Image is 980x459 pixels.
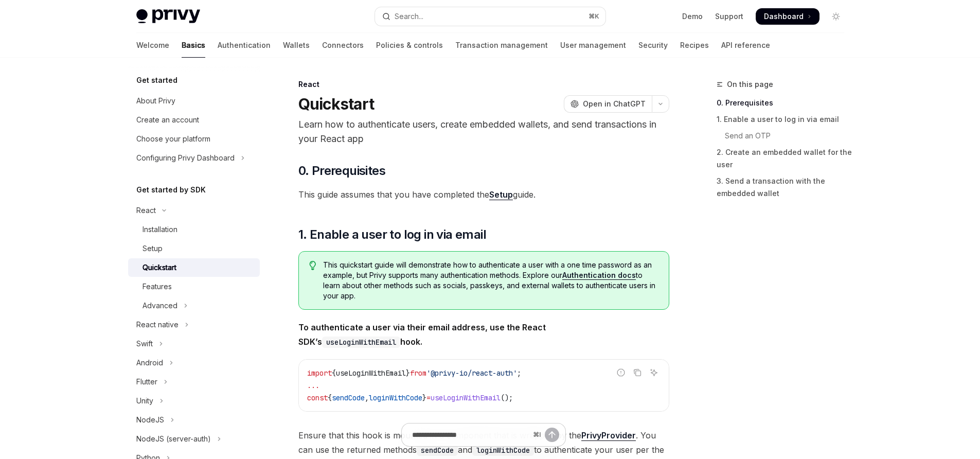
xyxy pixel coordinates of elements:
a: Dashboard [756,8,819,25]
span: 0. Prerequisites [298,163,385,179]
a: Quickstart [128,258,260,277]
div: React [136,204,156,217]
h5: Get started [136,74,177,86]
span: import [307,368,332,378]
a: Wallets [283,33,310,58]
div: Flutter [136,376,157,388]
div: Installation [142,223,177,236]
a: API reference [721,33,770,58]
a: Demo [682,11,703,22]
span: , [365,393,369,402]
a: 2. Create an embedded wallet for the user [717,144,852,173]
div: Search... [395,10,423,23]
div: Create an account [136,114,199,126]
button: Toggle Swift section [128,334,260,353]
a: Authentication docs [562,271,636,280]
span: '@privy-io/react-auth' [426,368,517,378]
span: Open in ChatGPT [583,99,646,109]
button: Copy the contents from the code block [631,366,644,379]
button: Report incorrect code [614,366,628,379]
a: Installation [128,220,260,239]
span: { [332,368,336,378]
a: Welcome [136,33,169,58]
div: NodeJS (server-auth) [136,433,211,445]
a: Setup [128,239,260,258]
span: } [406,368,410,378]
img: light logo [136,9,200,24]
button: Toggle React section [128,201,260,220]
span: (); [501,393,513,402]
div: React native [136,319,179,331]
div: Configuring Privy Dashboard [136,152,235,164]
a: Connectors [322,33,364,58]
div: Advanced [142,299,177,312]
span: ... [307,381,319,390]
span: useLoginWithEmail [431,393,501,402]
span: useLoginWithEmail [336,368,406,378]
div: Features [142,280,172,293]
div: Setup [142,242,163,255]
h1: Quickstart [298,95,375,113]
span: Dashboard [764,11,804,22]
button: Open in ChatGPT [564,95,652,113]
a: 3. Send a transaction with the embedded wallet [717,173,852,202]
a: 1. Enable a user to log in via email [717,111,852,128]
button: Toggle dark mode [828,8,844,25]
div: Android [136,357,163,369]
input: Ask a question... [412,423,529,446]
span: This quickstart guide will demonstrate how to authenticate a user with a one time password as an ... [323,260,658,301]
div: React [298,79,669,90]
span: ; [517,368,521,378]
a: Policies & controls [376,33,443,58]
a: Support [715,11,743,22]
button: Send message [545,428,559,442]
a: Features [128,277,260,296]
p: Learn how to authenticate users, create embedded wallets, and send transactions in your React app [298,117,669,146]
a: Basics [182,33,205,58]
a: User management [560,33,626,58]
a: Create an account [128,111,260,129]
a: 0. Prerequisites [717,95,852,111]
div: Quickstart [142,261,176,274]
h5: Get started by SDK [136,184,206,196]
div: Swift [136,338,153,350]
div: About Privy [136,95,175,107]
button: Toggle Flutter section [128,373,260,391]
div: Unity [136,395,153,407]
span: On this page [727,78,773,91]
button: Toggle Android section [128,354,260,372]
span: const [307,393,328,402]
span: = [426,393,431,402]
a: Authentication [218,33,271,58]
a: Recipes [680,33,709,58]
button: Toggle Configuring Privy Dashboard section [128,149,260,167]
span: } [422,393,426,402]
strong: To authenticate a user via their email address, use the React SDK’s hook. [298,322,546,347]
span: 1. Enable a user to log in via email [298,226,486,243]
a: Security [638,33,668,58]
button: Open search [375,7,605,26]
span: ⌘ K [589,12,599,21]
button: Toggle React native section [128,315,260,334]
svg: Tip [309,261,316,270]
code: useLoginWithEmail [322,337,400,348]
div: NodeJS [136,414,164,426]
a: Setup [489,189,513,200]
a: Choose your platform [128,130,260,148]
span: from [410,368,426,378]
a: About Privy [128,92,260,110]
button: Ask AI [647,366,661,379]
span: { [328,393,332,402]
span: This guide assumes that you have completed the guide. [298,187,669,202]
span: loginWithCode [369,393,422,402]
span: sendCode [332,393,365,402]
button: Toggle NodeJS section [128,411,260,429]
a: Send an OTP [717,128,852,144]
button: Toggle Unity section [128,392,260,410]
a: Transaction management [455,33,548,58]
div: Choose your platform [136,133,210,145]
button: Toggle Advanced section [128,296,260,315]
button: Toggle NodeJS (server-auth) section [128,430,260,448]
